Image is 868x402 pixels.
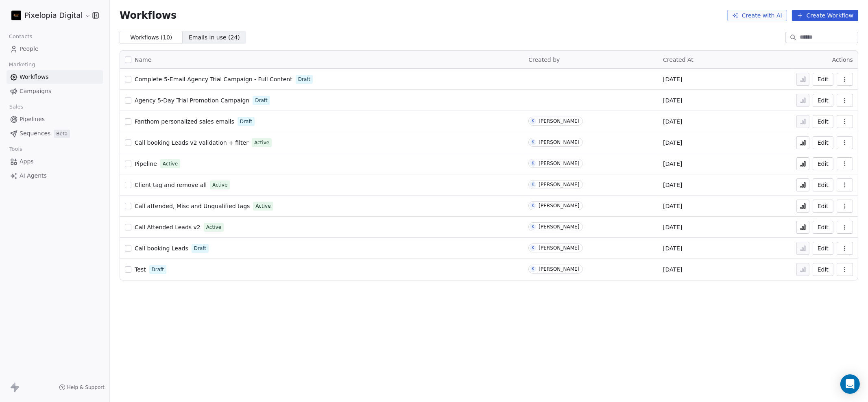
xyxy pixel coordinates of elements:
[20,129,50,138] span: Sequences
[832,56,853,63] span: Actions
[840,374,860,394] div: Open Intercom Messenger
[206,224,221,231] span: Active
[135,266,146,273] span: Test
[539,161,579,166] div: [PERSON_NAME]
[813,157,833,170] button: Edit
[663,265,682,274] span: [DATE]
[135,97,249,104] span: Agency 5-Day Trial Promotion Campaign
[792,10,858,21] button: Create Workflow
[532,118,534,124] div: K
[135,139,249,146] span: Call booking Leads v2 validation + filter
[10,9,87,22] button: Pixelopia Digital
[6,101,27,113] span: Sales
[20,115,45,124] span: Pipelines
[7,113,103,126] a: Pipelines
[663,181,682,189] span: [DATE]
[528,56,560,63] span: Created by
[663,223,682,231] span: [DATE]
[20,45,39,53] span: People
[255,97,267,104] span: Draft
[532,202,534,209] div: K
[663,160,682,168] span: [DATE]
[135,118,234,125] span: Fanthom personalized sales emails
[813,178,833,191] button: Edit
[5,59,39,71] span: Marketing
[727,10,787,21] button: Create with AI
[54,130,70,138] span: Beta
[135,76,292,83] span: Complete 5-Email Agency Trial Campaign - Full Content
[539,266,579,272] div: [PERSON_NAME]
[539,118,579,124] div: [PERSON_NAME]
[20,172,47,180] span: AI Agents
[539,139,579,145] div: [PERSON_NAME]
[20,73,49,81] span: Workflows
[7,127,103,140] a: SequencesBeta
[163,160,178,167] span: Active
[532,224,534,230] div: K
[7,169,103,183] a: AI Agents
[135,96,249,104] a: Agency 5-Day Trial Promotion Campaign
[663,75,682,83] span: [DATE]
[152,266,164,273] span: Draft
[135,139,249,147] a: Call booking Leads v2 validation + filter
[135,244,188,252] a: Call booking Leads
[255,202,270,210] span: Active
[813,73,833,86] button: Edit
[120,10,177,21] span: Workflows
[135,56,151,64] span: Name
[663,117,682,126] span: [DATE]
[813,94,833,107] button: Edit
[254,139,269,146] span: Active
[539,224,579,230] div: [PERSON_NAME]
[813,221,833,234] button: Edit
[20,157,34,166] span: Apps
[11,11,21,20] img: 422123981_747274550308078_6734304175735197476_n.jpg
[813,115,833,128] button: Edit
[539,245,579,251] div: [PERSON_NAME]
[135,203,250,209] span: Call attended, Misc and Unqualified tags
[135,245,188,252] span: Call booking Leads
[663,139,682,147] span: [DATE]
[240,118,252,125] span: Draft
[532,139,534,146] div: K
[7,42,103,56] a: People
[813,242,833,255] button: Edit
[135,182,207,188] span: Client tag and remove all
[6,143,26,155] span: Tools
[663,202,682,210] span: [DATE]
[20,87,51,96] span: Campaigns
[532,266,534,272] div: K
[135,75,292,83] a: Complete 5-Email Agency Trial Campaign - Full Content
[67,384,105,391] span: Help & Support
[663,96,682,104] span: [DATE]
[663,244,682,252] span: [DATE]
[7,155,103,168] a: Apps
[532,160,534,167] div: K
[813,263,833,276] button: Edit
[813,200,833,213] a: Edit
[135,224,201,230] span: Call Attended Leads v2
[135,160,157,168] a: Pipeline
[298,76,310,83] span: Draft
[532,181,534,188] div: K
[135,265,146,274] a: Test
[532,245,534,251] div: K
[663,56,694,63] span: Created At
[539,203,579,209] div: [PERSON_NAME]
[59,384,105,391] a: Help & Support
[5,30,36,43] span: Contacts
[135,181,207,189] a: Client tag and remove all
[7,70,103,84] a: Workflows
[189,33,240,42] span: Emails in use ( 24 )
[194,245,206,252] span: Draft
[135,223,201,231] a: Call Attended Leads v2
[135,202,250,210] a: Call attended, Misc and Unqualified tags
[539,182,579,187] div: [PERSON_NAME]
